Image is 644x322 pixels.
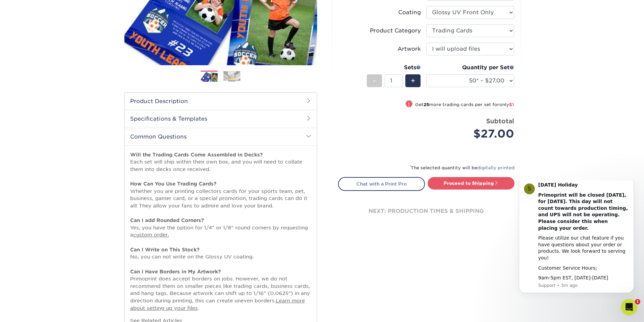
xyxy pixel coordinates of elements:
[635,299,640,304] span: 1
[29,94,120,101] div: 9am-5pm EST, [DATE]-[DATE]
[130,247,199,252] strong: Can I Write on This Stock?
[431,126,514,142] div: $27.00
[367,64,421,72] div: Sets
[130,152,263,157] strong: Will the Trading Cards Come Assembled in Decks?
[125,128,317,145] h2: Common Questions
[415,102,514,109] small: Get more trading cards per set for
[125,110,317,127] h2: Specifications & Templates
[29,102,120,108] p: Message from Support, sent 3m ago
[428,177,515,189] a: Proceed to Shipping
[409,165,515,170] small: The selected quantity will be
[370,27,421,35] div: Product Category
[29,54,120,81] div: Please utilize our chat feature if you have questions about your order or products. We look forwa...
[201,71,218,83] img: Trading Cards 01
[29,1,120,101] div: Message content
[125,93,317,110] h2: Product Description
[130,217,204,223] strong: Can I add Rounded Corners?
[411,76,415,86] span: +
[477,165,515,170] a: digitally printed
[130,298,305,311] a: Learn more about setting up your files
[130,151,311,312] p: Each set will ship within their own box, and you will need to collate them into decks once receiv...
[408,101,410,108] span: !
[29,2,69,7] b: [DATE] Holiday
[373,76,376,86] span: -
[424,102,429,107] strong: 25
[130,181,216,187] strong: How Can You Use Trading Cards?
[486,117,514,125] strong: Subtotal
[499,102,514,107] span: only
[509,102,514,107] span: $1
[338,177,425,191] a: Chat with a Print Pro
[621,299,637,315] iframe: Intercom live chat
[29,84,120,91] div: Customer Service Hours;
[509,180,644,304] iframe: Intercom notifications message
[398,45,421,53] div: Artwork
[29,12,119,50] b: Primoprint will be closed [DATE], for [DATE]. This day will not count towards production timing, ...
[130,269,221,274] strong: Can I Have Borders in My Artwork?
[15,3,26,14] div: Profile image for Support
[398,8,421,17] div: Coating
[426,64,514,72] div: Quantity per Set
[133,232,169,238] a: custom order.
[223,71,240,81] img: Trading Cards 02
[338,191,515,231] div: next: production times & shipping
